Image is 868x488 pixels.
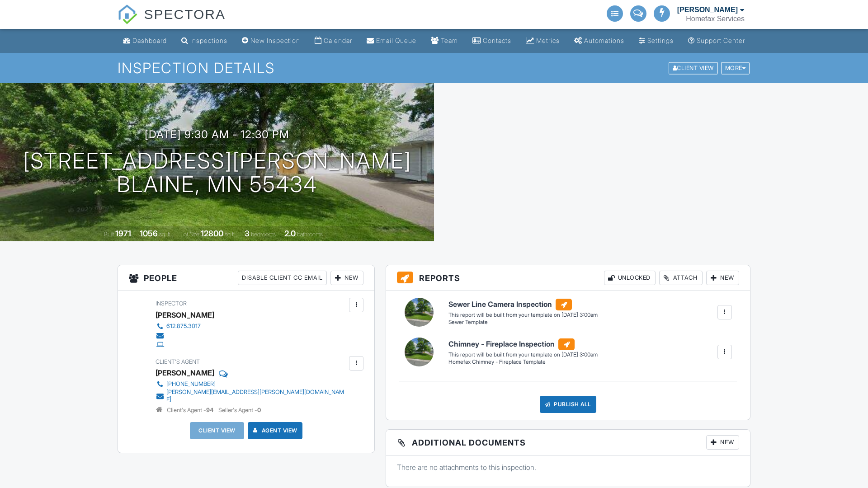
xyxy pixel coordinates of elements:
[448,311,598,319] div: This report will be built from your template on [DATE] 3:00am
[540,396,596,413] div: Publish All
[190,37,227,44] div: Inspections
[483,37,511,44] div: Contacts
[721,62,750,74] div: More
[250,37,300,44] div: New Inspection
[206,407,213,413] strong: 94
[604,271,656,285] div: Unlocked
[686,14,745,23] div: Homefax Services
[156,366,214,380] a: [PERSON_NAME]
[469,33,515,49] a: Contacts
[448,319,598,326] div: Sewer Template
[397,462,739,472] p: There are no attachments to this inspection.
[201,229,223,238] div: 12800
[166,380,216,388] div: [PHONE_NUMBER]
[104,231,114,238] span: Built
[376,37,416,44] div: Email Queue
[167,407,215,413] span: Client's Agent -
[115,229,131,238] div: 1971
[251,426,297,435] a: Agent View
[677,5,738,14] div: [PERSON_NAME]
[571,33,628,49] a: Automations (Advanced)
[669,62,718,74] div: Client View
[178,33,231,49] a: Inspections
[218,407,261,413] span: Seller's Agent -
[156,322,207,331] a: 612.875.3017
[448,338,598,350] h6: Chimney - Fireplace Inspection
[297,231,323,238] span: bathrooms
[427,33,462,49] a: Team
[386,265,750,291] h3: Reports
[659,271,703,285] div: Attach
[144,5,226,23] span: SPECTORA
[118,265,374,291] h3: People
[386,430,750,455] h3: Additional Documents
[238,271,327,285] div: Disable Client CC Email
[166,323,201,330] div: 612.875.3017
[448,351,598,358] div: This report will be built from your template on [DATE] 3:00am
[119,33,170,49] a: Dashboard
[140,229,158,238] div: 1056
[251,231,276,238] span: bedrooms
[166,389,347,403] div: [PERSON_NAME][EMAIL_ADDRESS][PERSON_NAME][DOMAIN_NAME]
[225,231,236,238] span: sq.ft.
[156,389,347,403] a: [PERSON_NAME][EMAIL_ADDRESS][PERSON_NAME][DOMAIN_NAME]
[257,407,261,413] strong: 0
[311,33,356,49] a: Calendar
[706,435,739,450] div: New
[441,37,458,44] div: Team
[584,37,624,44] div: Automations
[156,358,200,365] span: Client's Agent
[156,300,187,307] span: Inspector
[668,64,720,71] a: Client View
[118,60,750,76] h1: Inspection Details
[145,128,289,141] h3: [DATE] 9:30 am - 12:30 pm
[647,37,674,44] div: Settings
[448,358,598,366] div: Homefax Chimney - Fireplace Template
[448,299,598,310] h6: Sewer Line Camera Inspection
[706,271,739,285] div: New
[156,380,347,389] a: [PHONE_NUMBER]
[118,5,137,24] img: The Best Home Inspection Software - Spectora
[536,37,560,44] div: Metrics
[23,149,411,197] h1: [STREET_ADDRESS][PERSON_NAME] Blaine, MN 55434
[324,37,352,44] div: Calendar
[363,33,420,49] a: Email Queue
[156,308,214,322] div: [PERSON_NAME]
[238,33,304,49] a: New Inspection
[159,231,172,238] span: sq. ft.
[132,37,167,44] div: Dashboard
[635,33,677,49] a: Settings
[684,33,749,49] a: Support Center
[284,229,296,238] div: 2.0
[245,229,250,238] div: 3
[180,231,199,238] span: Lot Size
[697,37,745,44] div: Support Center
[330,271,363,285] div: New
[118,14,226,30] a: SPECTORA
[522,33,563,49] a: Metrics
